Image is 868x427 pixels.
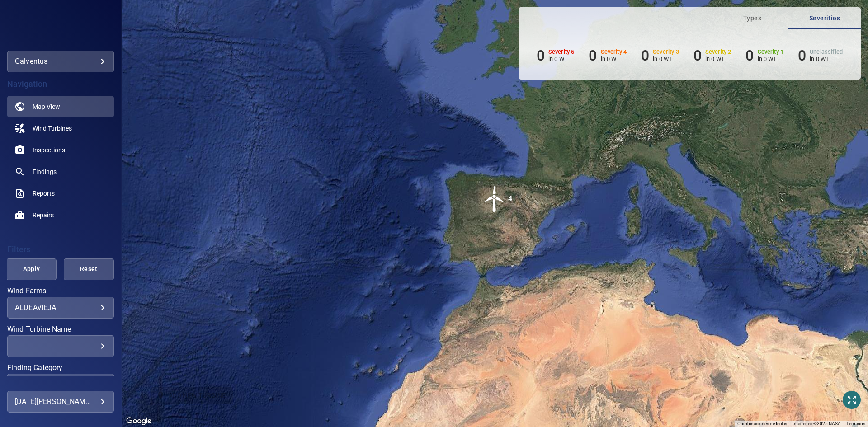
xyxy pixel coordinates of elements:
[7,161,114,183] a: findings noActive
[6,258,57,280] button: Apply
[653,56,679,62] p: in 0 WT
[722,13,783,24] span: Types
[589,47,597,64] h6: 0
[793,421,841,426] span: Imágenes ©2025 NASA
[33,124,72,133] span: Wind Turbines
[601,49,627,55] h6: Severity 4
[64,258,114,280] button: Reset
[7,117,114,139] a: windturbines noActive
[758,49,784,55] h6: Severity 1
[7,287,114,295] label: Wind Farms
[7,96,114,117] a: map active
[641,47,679,64] li: Severity 3
[15,303,106,312] div: ALDEAVIEJA
[481,185,508,214] gmp-advanced-marker: 4
[758,56,784,62] p: in 0 WT
[7,326,114,333] label: Wind Turbine Name
[846,421,865,426] a: Términos (se abre en una nueva pestaña)
[693,47,702,64] h6: 0
[745,47,754,64] h6: 0
[745,47,783,64] li: Severity 1
[33,102,60,111] span: Map View
[537,47,575,64] li: Severity 5
[798,47,806,64] h6: 0
[7,364,114,371] label: Finding Category
[7,51,114,72] div: galventus
[798,47,843,64] li: Severity Unclassified
[7,183,114,204] a: reports noActive
[7,335,114,357] div: Wind Turbine Name
[33,145,65,155] span: Inspections
[810,56,843,62] p: in 0 WT
[548,49,575,55] h6: Severity 5
[36,23,85,32] img: galventus-logo
[18,263,45,275] span: Apply
[33,211,54,220] span: Repairs
[7,245,114,254] h4: Filters
[481,185,508,212] img: windFarmIcon.svg
[124,415,154,427] img: Google
[7,374,114,395] div: Finding Category
[15,394,106,409] div: [DATE][PERSON_NAME]
[705,56,731,62] p: in 0 WT
[75,263,103,275] span: Reset
[124,415,154,427] a: Abre esta zona en Google Maps (se abre en una nueva ventana)
[737,421,787,427] button: Combinaciones de teclas
[7,80,114,89] h4: Navigation
[537,47,545,64] h6: 0
[15,54,106,69] div: galventus
[33,189,55,198] span: Reports
[705,49,731,55] h6: Severity 2
[601,56,627,62] p: in 0 WT
[810,49,843,55] h6: Unclassified
[7,204,114,226] a: repairs noActive
[641,47,649,64] h6: 0
[794,13,855,24] span: Severities
[693,47,731,64] li: Severity 2
[548,56,575,62] p: in 0 WT
[589,47,627,64] li: Severity 4
[7,297,114,319] div: Wind Farms
[508,185,512,212] div: 4
[33,167,57,176] span: Findings
[7,139,114,161] a: inspections noActive
[653,49,679,55] h6: Severity 3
